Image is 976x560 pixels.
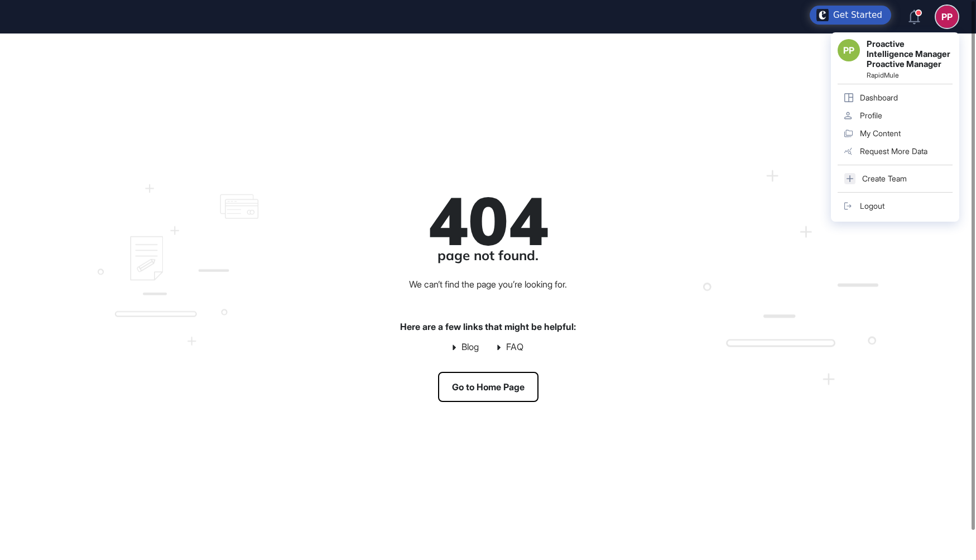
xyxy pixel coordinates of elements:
[400,322,576,331] div: Here are a few links that might be helpful:
[936,6,958,28] button: PP
[437,248,539,262] div: page not found.
[833,9,882,21] div: Get Started
[816,9,829,21] img: launcher-image-alternative-text
[409,280,567,289] div: We can’t find the page you’re looking for.
[438,372,539,402] a: Go to Home Page
[461,342,479,352] a: Blog
[506,342,523,352] a: FAQ
[428,192,549,248] div: 404
[810,6,891,25] div: Open Get Started checklist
